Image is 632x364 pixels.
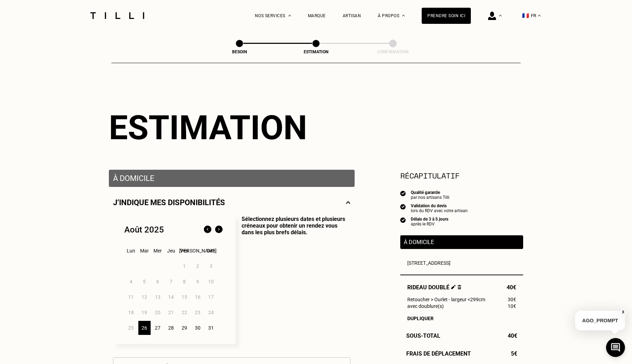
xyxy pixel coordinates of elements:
img: icon list info [400,217,406,223]
div: Estimation [281,49,351,54]
img: icon list info [400,203,406,210]
span: Retoucher > Ourlet - largeur <299cm [407,297,485,302]
img: icône connexion [488,12,496,20]
img: icon list info [400,190,406,196]
div: Dupliquer [407,316,516,321]
span: 40€ [508,332,517,339]
img: Supprimer [457,285,461,289]
img: Mois suivant [213,224,224,235]
span: 5€ [511,350,517,357]
div: 27 [152,321,164,335]
div: 31 [205,321,217,335]
img: Logo du service de couturière Tilli [88,12,147,19]
button: X [620,308,627,316]
p: AGO_PROMPT [575,311,625,330]
p: [STREET_ADDRESS] [407,260,516,266]
div: Sous-Total [400,332,523,339]
div: 26 [138,321,151,335]
img: Éditer [451,285,456,289]
div: par nos artisans Tilli [411,195,449,200]
p: À domicile [404,239,520,245]
div: Besoin [204,49,275,54]
div: lors du RDV avec votre artisan [411,208,468,213]
span: avec doublure(s) [407,303,444,309]
span: 10€ [508,303,516,309]
img: Menu déroulant [288,15,291,16]
div: Qualité garantie [411,190,449,195]
div: Frais de déplacement [400,350,523,357]
div: Estimation [109,108,523,147]
img: Menu déroulant [499,15,502,16]
div: 28 [165,321,177,335]
section: Récapitulatif [400,170,523,181]
img: Menu déroulant à propos [402,15,405,16]
div: 30 [192,321,204,335]
span: Rideau doublé [407,284,461,291]
p: J‘indique mes disponibilités [113,198,225,207]
img: menu déroulant [538,15,541,16]
div: Délais de 3 à 5 jours [411,217,448,222]
a: Prendre soin ici [422,8,471,24]
div: Validation du devis [411,203,468,208]
p: À domicile [113,174,350,183]
img: svg+xml;base64,PHN2ZyBmaWxsPSJub25lIiBoZWlnaHQ9IjE0IiB2aWV3Qm94PSIwIDAgMjggMTQiIHdpZHRoPSIyOCIgeG... [346,198,350,207]
a: Marque [308,13,326,18]
div: 29 [178,321,191,335]
a: Artisan [343,13,361,18]
img: Mois précédent [202,224,213,235]
div: après le RDV [411,222,448,227]
div: Confirmation [358,49,428,54]
span: 40€ [507,284,516,291]
div: Août 2025 [124,225,164,235]
span: 🇫🇷 [522,12,529,19]
p: Sélectionnez plusieurs dates et plusieurs créneaux pour obtenir un rendez vous dans les plus bref... [236,216,350,344]
span: 30€ [508,297,516,302]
